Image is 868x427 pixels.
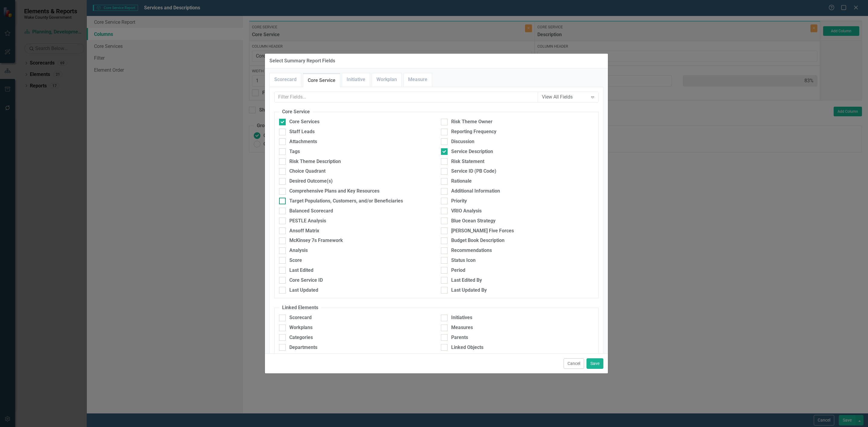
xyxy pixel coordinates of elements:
[279,304,321,311] legend: Linked Elements
[289,314,312,321] div: Scorecard
[451,247,492,254] div: Recommendations
[289,218,326,224] div: PESTLE Analysis
[342,73,370,86] a: Initiative
[451,237,505,244] div: Budget Book Description
[289,198,403,205] div: Target Populations, Customers, and/or Beneficiaries
[303,74,340,87] a: Core Service
[451,334,468,341] div: Parents
[274,92,538,103] input: Filter Fields...
[451,344,483,351] div: Linked Objects
[289,228,319,234] div: Ansoff Matrix
[451,267,465,274] div: Period
[542,94,588,101] div: View All Fields
[279,108,313,115] legend: Core Service
[269,58,335,64] div: Select Summary Report Fields
[451,158,484,165] div: Risk Statement
[451,218,495,224] div: Blue Ocean Strategy
[289,247,308,254] div: Analysis
[289,178,333,185] div: Desired Outcome(s)
[289,237,343,244] div: McKinsey 7s Framework
[289,208,333,215] div: Balanced Scorecard
[289,168,325,175] div: Choice Quadrant
[451,128,496,135] div: Reporting Frequency
[289,138,317,145] div: Attachments
[289,148,300,155] div: Tags
[451,118,492,125] div: Risk Theme Owner
[451,257,476,264] div: Status Icon
[404,73,432,86] a: Measure
[451,148,493,155] div: Service Description
[289,128,315,135] div: Staff Leads
[289,287,318,294] div: Last Updated
[289,344,317,351] div: Departments
[289,188,379,195] div: Comprehensive Plans and Key Resources
[289,334,313,341] div: Categories
[451,138,474,145] div: Discussion
[564,358,584,369] button: Cancel
[451,198,467,205] div: Priority
[289,324,313,331] div: Workplans
[451,324,473,331] div: Measures
[451,277,482,284] div: Last Edited By
[270,73,301,86] a: Scorecard
[451,188,500,195] div: Additional Information
[451,314,472,321] div: Initiatives
[451,178,472,185] div: Rationale
[289,267,313,274] div: Last Edited
[289,118,319,125] div: Core Services
[587,358,603,369] button: Save
[451,228,514,234] div: [PERSON_NAME] Five Forces
[289,257,302,264] div: Score
[289,158,341,165] div: Risk Theme Description
[289,277,323,284] div: Core Service ID
[451,287,487,294] div: Last Updated By
[372,73,401,86] a: Workplan
[451,168,496,175] div: Service ID (PB Code)
[451,208,482,215] div: VRIO Analysis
